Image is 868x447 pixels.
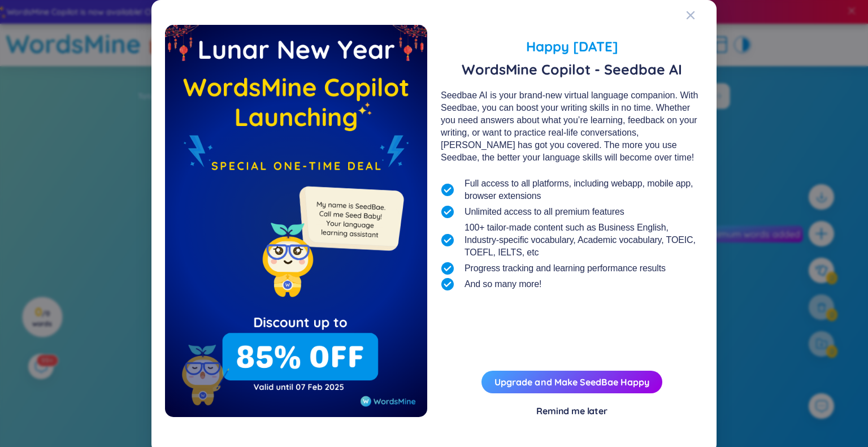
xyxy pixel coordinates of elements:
img: minionSeedbaeMessage.35ffe99e.png [294,163,406,276]
span: And so many more! [465,278,541,290]
span: WordsMine Copilot - Seedbae AI [441,61,703,78]
span: Full access to all platforms, including webapp, mobile app, browser extensions [465,177,703,202]
div: Seedbae AI is your brand-new virtual language companion. With Seedbae, you can boost your writing... [441,89,703,164]
div: Remind me later [536,405,607,417]
button: Upgrade and Make SeedBae Happy [481,371,662,393]
span: Progress tracking and learning performance results [465,262,666,275]
span: Happy [DATE] [441,36,703,57]
span: 100+ tailor-made content such as Business English, Industry-specific vocabulary, Academic vocabul... [465,222,703,259]
img: wmFlashDealEmpty.967f2bab.png [165,25,427,417]
span: Unlimited access to all premium features [465,206,624,218]
a: Upgrade and Make SeedBae Happy [494,376,649,388]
